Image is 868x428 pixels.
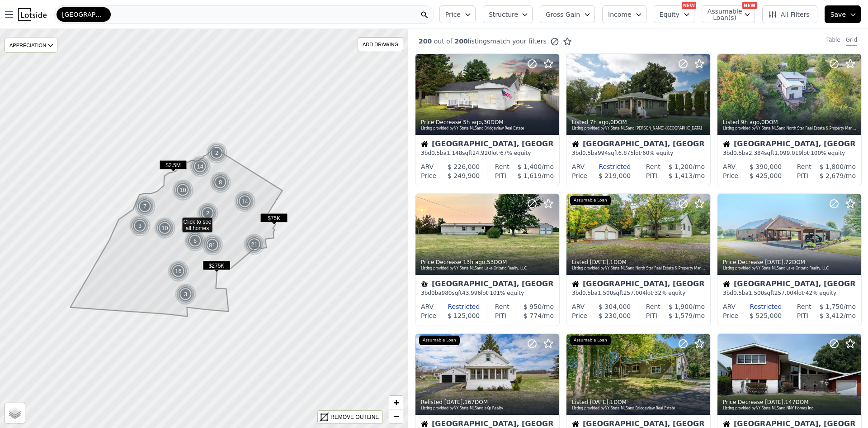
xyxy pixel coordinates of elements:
img: g1.png [154,217,176,239]
div: Restricted [434,302,480,311]
a: Listed 7h ago,0DOMListing provided byNY State MLSand [PERSON_NAME]-[GEOGRAPHIC_DATA]House[GEOGRAP... [566,53,710,186]
div: ARV [572,302,585,311]
div: Listed , 1 DOM [572,399,706,406]
div: Assumable Loan [570,196,611,206]
div: Restricted [736,302,782,311]
div: PITI [495,171,506,180]
div: Rent [646,162,660,171]
div: Price [572,171,587,180]
div: Listing provided by NY State MLS and NNY Homes Inc [723,406,857,411]
span: 200 [419,38,432,45]
span: $ 1,413 [669,172,693,179]
span: Assumable Loan(s) [708,8,736,21]
span: 980 [442,290,452,296]
div: ARV [572,162,585,171]
div: ARV [421,302,434,311]
div: PITI [646,311,657,320]
div: Listing provided by NY State MLS and North Star Real Estate & Property Management [572,266,706,271]
div: Listed , 1 DOM [572,259,706,266]
div: ADD DRAWING [358,38,403,51]
div: 10 [172,179,193,201]
span: $ 1,400 [518,163,542,170]
time: 2025-09-28 20:53 [590,119,609,125]
div: 7 [134,196,156,217]
div: NEW [682,2,696,9]
div: /mo [811,162,856,171]
button: All Filters [762,5,817,23]
div: Listing provided by NY State MLS and Lake Ontario Realty, LLC [723,266,857,271]
span: 43,996 [462,290,481,296]
span: $ 125,000 [448,312,480,319]
span: match your filters [490,37,547,46]
span: 257,004 [774,290,797,296]
span: $ 230,000 [599,312,631,319]
img: House [723,280,730,288]
span: $ 249,900 [448,172,480,179]
a: Zoom in [389,396,403,409]
img: g1.png [172,179,194,201]
div: [GEOGRAPHIC_DATA], [GEOGRAPHIC_DATA] [572,280,705,289]
span: $ 2,679 [820,172,844,179]
div: Rent [797,162,811,171]
time: 2025-09-28 14:48 [463,259,485,265]
img: House [723,420,730,428]
img: g1.png [134,196,156,217]
img: g1.png [175,284,197,305]
div: Assumable Loan [419,336,460,346]
div: Price [723,311,738,320]
a: Price Decrease 13h ago,53DOMListing provided byNY State MLSand Lake Ontario Realty, LLCMobile[GEO... [415,193,559,326]
div: Price Decrease , 147 DOM [723,399,857,406]
time: 2025-09-27 22:24 [590,259,609,265]
div: [GEOGRAPHIC_DATA], [GEOGRAPHIC_DATA] [723,280,856,289]
div: out of listings [408,37,572,46]
span: 257,004 [623,290,646,296]
div: ARV [421,162,434,171]
span: Structure [489,10,518,19]
span: $ 304,000 [599,303,631,310]
button: Structure [483,5,533,23]
div: 3 bd 0.5 ba sqft lot · 42% equity [723,289,856,297]
div: /mo [660,302,705,311]
div: 8 [209,172,231,193]
div: 81 [201,233,224,256]
div: Listed , 0 DOM [723,119,857,126]
button: Equity [654,5,694,23]
time: 2025-09-26 21:54 [765,399,783,405]
div: [GEOGRAPHIC_DATA], [GEOGRAPHIC_DATA] [421,280,554,289]
span: Price [445,10,461,19]
div: 16 [167,260,189,282]
div: /mo [808,171,856,180]
div: Rent [797,302,811,311]
span: 1,148 [447,150,462,156]
div: PITI [495,311,506,320]
span: 6,875 [618,150,633,156]
span: Save [830,10,846,19]
img: g1.png [189,156,211,178]
div: Price Decrease , 30 DOM [421,119,555,126]
div: 3 bd 0.5 ba sqft lot · 32% equity [572,289,705,297]
div: 10 [154,217,175,239]
span: 994 [598,150,608,156]
span: Equity [660,10,679,19]
div: 2 [197,202,218,224]
span: 200 [453,38,468,45]
span: $ 1,800 [820,163,844,170]
span: $ 390,000 [750,163,782,170]
div: Rent [646,302,660,311]
button: Assumable Loan(s) [702,5,755,23]
div: 3 [129,215,151,237]
div: 21 [243,234,265,255]
span: 1,500 [598,290,613,296]
img: House [723,140,730,148]
div: /mo [808,311,856,320]
div: PITI [646,171,657,180]
div: Assumable Loan [570,336,611,346]
button: Income [602,5,646,23]
div: /mo [506,171,554,180]
div: Rent [495,162,509,171]
div: /mo [506,311,554,320]
div: 3 bd 0.5 ba sqft lot · 67% equity [421,149,554,157]
div: [GEOGRAPHIC_DATA], [GEOGRAPHIC_DATA] [723,140,856,149]
img: g1.png [184,230,206,252]
span: All Filters [768,10,810,19]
